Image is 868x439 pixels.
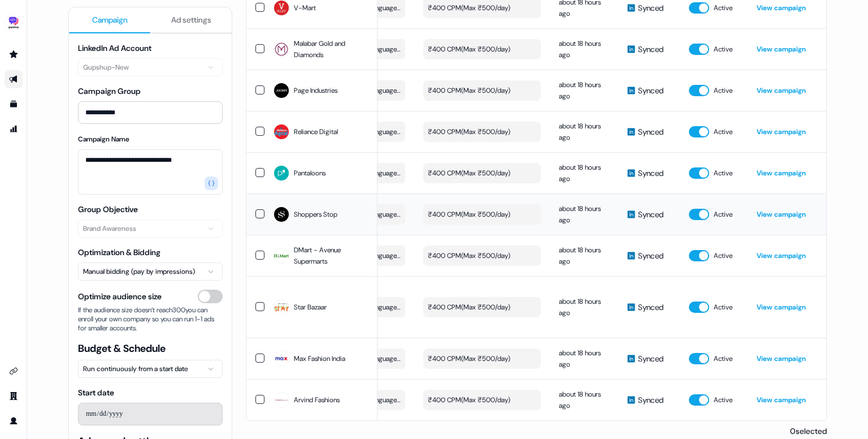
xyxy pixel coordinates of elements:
span: Synced [638,250,663,261]
button: ₹400 CPM(Max ₹500/day) [423,348,541,369]
a: Go to team [5,387,23,405]
a: View campaign [757,3,806,12]
a: Go to profile [5,412,23,430]
span: Arvind Fashions [294,394,340,406]
div: ₹400 CPM ( Max ₹500/day ) [428,2,510,14]
a: Go to prospects [5,45,23,63]
span: Synced [638,209,663,220]
a: Go to attribution [5,120,23,138]
a: View campaign [757,127,806,136]
button: ₹400 CPM(Max ₹500/day) [423,204,541,225]
a: View campaign [757,395,806,404]
button: Optimize audience size [198,290,223,303]
p: 0 selected [785,425,827,437]
span: Budget & Schedule [78,342,223,355]
td: about 18 hours ago [550,152,618,193]
span: Active [714,302,732,313]
label: Campaign Group [78,86,141,96]
span: Active [714,2,732,14]
label: Group Objective [78,204,138,214]
div: ₹400 CPM ( Max ₹500/day ) [428,353,510,364]
a: View campaign [757,169,806,178]
span: Shoppers Stop [294,209,337,220]
span: DMart - Avenue Supermarts [294,244,368,267]
span: Synced [638,85,663,96]
span: V-Mart [294,2,316,14]
span: Synced [638,44,663,55]
span: Ad settings [171,14,211,25]
span: Synced [638,167,663,179]
button: ₹400 CPM(Max ₹500/day) [423,39,541,59]
a: Go to outbound experience [5,70,23,88]
label: Optimization & Bidding [78,247,160,257]
span: Active [714,250,732,261]
div: ₹400 CPM ( Max ₹500/day ) [428,85,510,96]
span: Active [714,44,732,55]
span: Active [714,85,732,96]
span: If the audience size doesn’t reach 300 you can enroll your own company so you can run 1-1 ads for... [78,305,223,333]
div: ₹400 CPM ( Max ₹500/day ) [428,44,510,55]
td: about 18 hours ago [550,111,618,152]
span: Active [714,353,732,364]
button: ₹400 CPM(Max ₹500/day) [423,122,541,142]
span: Optimize audience size [78,291,162,302]
span: Max Fashion India [294,353,345,364]
button: ₹400 CPM(Max ₹500/day) [423,80,541,101]
td: about 18 hours ago [550,338,618,379]
div: ₹400 CPM ( Max ₹500/day ) [428,250,510,261]
button: ₹400 CPM(Max ₹500/day) [423,297,541,317]
span: Page Industries [294,85,337,96]
span: Active [714,394,732,406]
span: Synced [638,126,663,137]
button: ₹400 CPM(Max ₹500/day) [423,163,541,183]
label: LinkedIn Ad Account [78,43,151,53]
a: Go to integrations [5,362,23,380]
a: View campaign [757,251,806,260]
span: Synced [638,302,663,313]
button: ₹400 CPM(Max ₹500/day) [423,390,541,410]
span: Active [714,209,732,220]
span: Reliance Digital [294,126,338,137]
span: Synced [638,353,663,364]
span: Campaign [92,14,128,25]
td: about 18 hours ago [550,379,618,420]
div: ₹400 CPM ( Max ₹500/day ) [428,167,510,179]
span: Active [714,126,732,137]
td: about 18 hours ago [550,28,618,70]
td: about 18 hours ago [550,276,618,338]
span: Malabar Gold and Diamonds [294,38,368,61]
label: Start date [78,388,114,398]
a: Go to templates [5,95,23,113]
div: ₹400 CPM ( Max ₹500/day ) [428,126,510,137]
td: about 18 hours ago [550,235,618,276]
td: about 18 hours ago [550,193,618,235]
a: View campaign [757,210,806,219]
button: ₹400 CPM(Max ₹500/day) [423,246,541,266]
span: Synced [638,2,663,14]
a: View campaign [757,86,806,95]
span: Star Bazaar [294,302,327,313]
a: View campaign [757,354,806,363]
span: Active [714,167,732,179]
div: ₹400 CPM ( Max ₹500/day ) [428,302,510,313]
div: ₹400 CPM ( Max ₹500/day ) [428,209,510,220]
span: Pantaloons [294,167,325,179]
a: View campaign [757,303,806,312]
label: Campaign Name [78,135,129,144]
a: View campaign [757,45,806,54]
span: Synced [638,394,663,406]
td: about 18 hours ago [550,70,618,111]
div: ₹400 CPM ( Max ₹500/day ) [428,394,510,406]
